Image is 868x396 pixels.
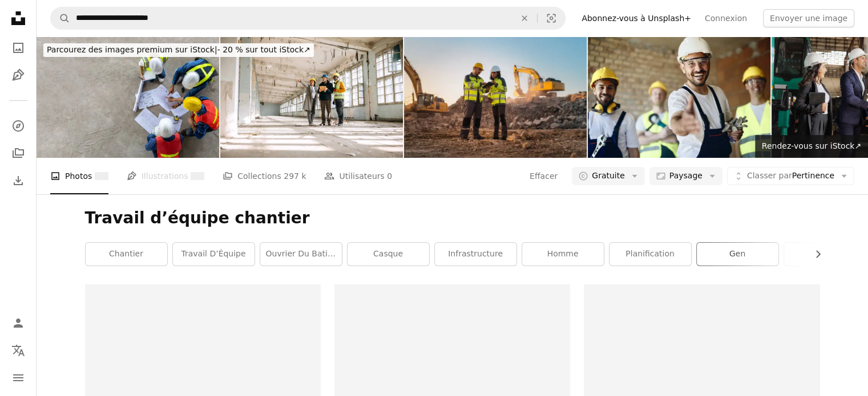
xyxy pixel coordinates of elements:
[348,243,429,266] a: casque
[572,167,645,185] button: Gratuite
[747,170,834,182] span: Pertinence
[7,64,30,87] a: Illustrations
[575,9,698,27] a: Abonnez-vous à Unsplash+
[727,167,854,185] button: Classer parPertinence
[7,366,30,389] button: Menu
[588,36,770,158] img: Bienvenue sur le site de construction !
[37,36,219,158] img: Vue de dessus de la réunion de l’ingénieur, de l’architecte, de l’entrepreneur et du contremaître...
[762,141,861,150] span: Rendez-vous sur iStock ↗
[85,208,820,228] h1: Travail d’équipe chantier
[223,158,306,194] a: Collections 297 k
[529,167,558,185] button: Effacer
[86,243,167,266] a: Chantier
[7,7,30,32] a: Accueil — Unsplash
[387,170,392,182] span: 0
[697,243,778,266] a: gen
[7,169,30,192] a: Historique de téléchargement
[609,243,691,266] a: planification
[173,243,255,266] a: travail d’Équipe
[592,170,625,182] span: Gratuite
[522,243,604,266] a: homme
[7,142,30,165] a: Collections
[435,243,516,266] a: infrastructure
[808,243,820,266] button: faire défiler la liste vers la droite
[7,312,30,334] a: Connexion / S’inscrire
[284,170,306,182] span: 297 k
[220,36,403,158] img: Architects looking at the architectural project and explaining to construction worker what to do
[698,9,754,27] a: Connexion
[7,115,30,137] a: Explorer
[512,7,537,29] button: Effacer
[51,7,70,29] button: Rechercher sur Unsplash
[50,7,566,30] form: Rechercher des visuels sur tout le site
[47,45,217,54] span: Parcourez des images premium sur iStock |
[37,36,321,64] a: Parcourez des images premium sur iStock|- 20 % sur tout iStock↗
[404,36,587,158] img: Un ingénieur civil caucasien parle à une inspectrice hispanique et utilise une tablette sur le ch...
[260,243,342,266] a: ouvrier du batiment
[7,339,30,362] button: Langue
[324,158,392,194] a: Utilisateurs 0
[47,45,310,54] span: - 20 % sur tout iStock ↗
[747,171,792,180] span: Classer par
[649,167,722,185] button: Paysage
[763,9,854,27] button: Envoyer une image
[784,243,866,266] a: chantier
[127,158,204,194] a: Illustrations
[538,7,565,29] button: Recherche de visuels
[755,135,868,158] a: Rendez-vous sur iStock↗
[669,170,703,182] span: Paysage
[7,36,30,59] a: Photos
